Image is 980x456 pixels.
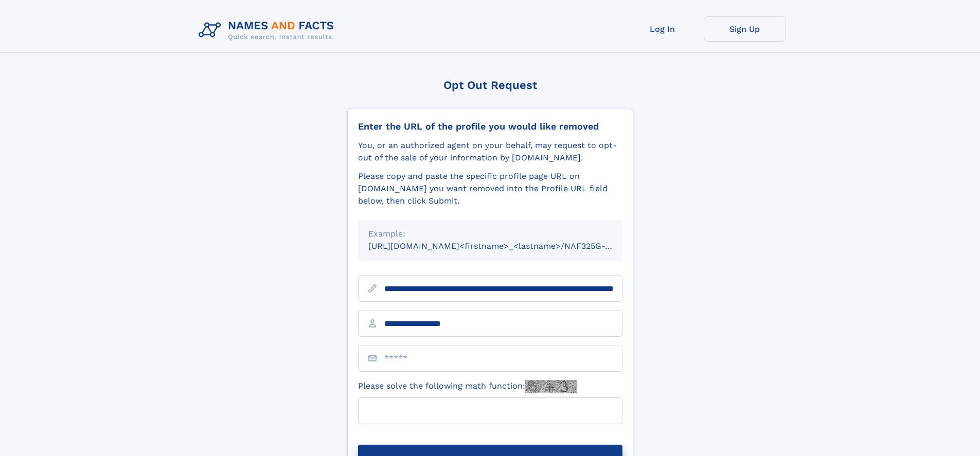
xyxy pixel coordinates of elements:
[368,228,612,240] div: Example:
[358,139,622,164] div: You, or an authorized agent on your behalf, may request to opt-out of the sale of your informatio...
[358,121,622,132] div: Enter the URL of the profile you would like removed
[704,16,786,42] a: Sign Up
[621,16,704,42] a: Log In
[358,380,577,393] label: Please solve the following math function:
[347,79,633,92] div: Opt Out Request
[368,241,642,251] small: [URL][DOMAIN_NAME]<firstname>_<lastname>/NAF325G-xxxxxxxx
[358,170,622,207] div: Please copy and paste the specific profile page URL on [DOMAIN_NAME] you want removed into the Pr...
[194,16,343,44] img: Logo Names and Facts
